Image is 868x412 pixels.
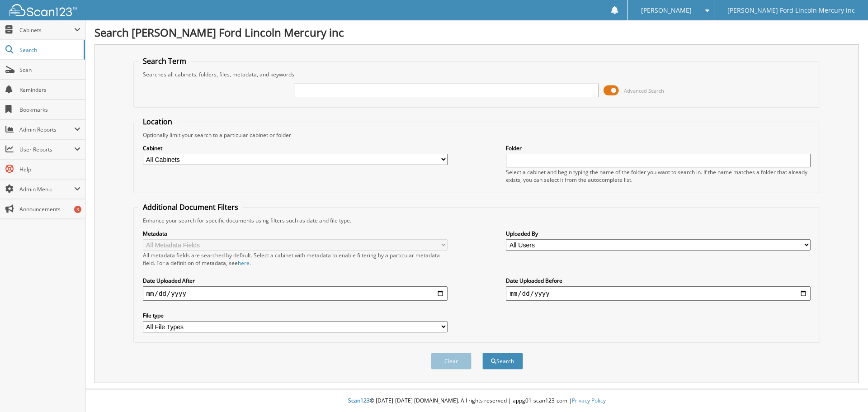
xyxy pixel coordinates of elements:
[641,8,692,13] span: [PERSON_NAME]
[143,286,448,301] input: start
[482,353,523,369] button: Search
[348,397,370,404] span: Scan123
[143,251,448,267] div: All metadata fields are searched by default. Select a cabinet with metadata to enable filtering b...
[85,390,868,412] div: © [DATE]-[DATE] [DOMAIN_NAME]. All rights reserved | appg01-scan123-com |
[94,25,859,40] h1: Search [PERSON_NAME] Ford Lincoln Mercury inc
[19,205,80,213] span: Announcements
[143,144,448,152] label: Cabinet
[138,131,816,139] div: Optionally limit your search to a particular cabinet or folder
[19,106,80,114] span: Bookmarks
[138,202,243,212] legend: Additional Document Filters
[19,26,74,34] span: Cabinets
[9,4,77,16] img: scan123-logo-white.svg
[506,230,811,237] label: Uploaded By
[19,66,80,74] span: Scan
[19,86,80,94] span: Reminders
[138,71,816,78] div: Searches all cabinets, folders, files, metadata, and keywords
[19,46,79,54] span: Search
[431,353,472,369] button: Clear
[19,146,74,153] span: User Reports
[506,277,811,284] label: Date Uploaded Before
[74,206,81,213] div: 3
[143,277,448,284] label: Date Uploaded After
[138,56,191,66] legend: Search Term
[506,286,811,301] input: end
[823,369,868,412] iframe: Chat Widget
[506,144,811,152] label: Folder
[138,217,816,224] div: Enhance your search for specific documents using filters such as date and file type.
[138,117,177,127] legend: Location
[19,166,80,173] span: Help
[143,230,448,237] label: Metadata
[19,185,74,193] span: Admin Menu
[506,168,811,184] div: Select a cabinet and begin typing the name of the folder you want to search in. If the name match...
[727,8,855,13] span: [PERSON_NAME] Ford Lincoln Mercury inc
[19,126,74,133] span: Admin Reports
[143,312,448,319] label: File type
[572,397,606,404] a: Privacy Policy
[238,259,250,267] a: here
[624,87,664,94] span: Advanced Search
